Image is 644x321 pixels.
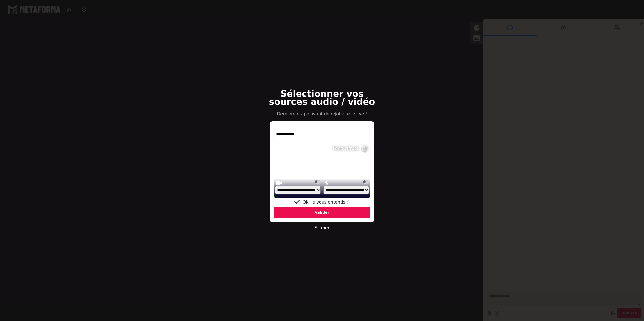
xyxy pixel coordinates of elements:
[314,225,330,230] a: Fermer
[303,200,350,205] span: Ok, je vous entends :)
[274,207,370,218] div: Valider
[333,145,358,152] div: Fond virtuel
[267,111,377,117] p: Dernière étape avant de rejoindre le live !
[267,90,377,106] h2: Sélectionner vos sources audio / vidéo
